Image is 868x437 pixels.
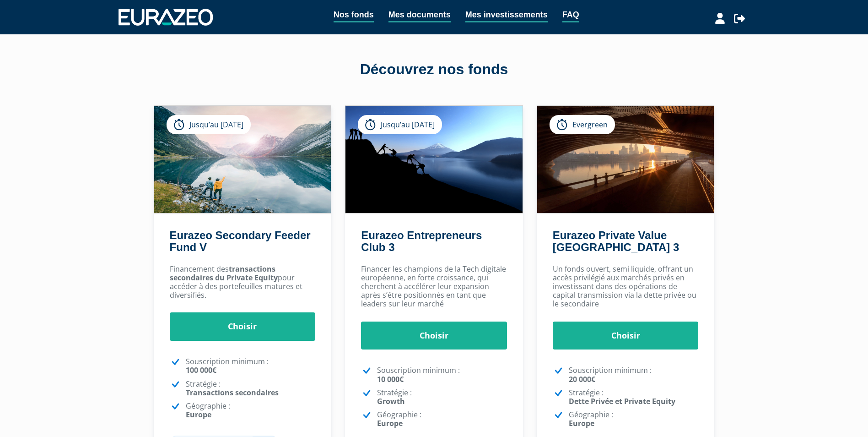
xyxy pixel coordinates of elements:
[186,357,316,375] p: Souscription minimum :
[154,106,331,213] img: Eurazeo Secondary Feeder Fund V
[569,410,699,428] p: Géographie :
[170,312,316,341] a: Choisir
[465,8,548,22] a: Mes investissements
[553,322,699,350] a: Choisir
[562,8,579,22] a: FAQ
[377,374,404,384] strong: 10 000€
[377,396,405,406] strong: Growth
[377,388,507,406] p: Stratégie :
[186,402,316,419] p: Géographie :
[186,410,211,420] strong: Europe
[186,365,216,375] strong: 100 000€
[170,229,311,253] a: Eurazeo Secondary Feeder Fund V
[170,265,316,300] p: Financement des pour accéder à des portefeuilles matures et diversifiés.
[550,115,615,134] div: Evergreen
[361,229,482,253] a: Eurazeo Entrepreneurs Club 3
[569,396,675,406] strong: Dette Privée et Private Equity
[361,265,507,309] p: Financer les champions de la Tech digitale européenne, en forte croissance, qui cherchent à accél...
[569,388,699,406] p: Stratégie :
[537,106,714,213] img: Eurazeo Private Value Europe 3
[377,418,403,428] strong: Europe
[170,264,278,283] strong: transactions secondaires du Private Equity
[377,410,507,428] p: Géographie :
[553,229,679,253] a: Eurazeo Private Value [GEOGRAPHIC_DATA] 3
[569,366,699,383] p: Souscription minimum :
[358,115,442,134] div: Jusqu’au [DATE]
[377,366,507,383] p: Souscription minimum :
[334,8,374,22] a: Nos fonds
[186,388,279,398] strong: Transactions secondaires
[345,106,523,213] img: Eurazeo Entrepreneurs Club 3
[173,59,695,80] div: Découvrez nos fonds
[361,322,507,350] a: Choisir
[186,380,316,397] p: Stratégie :
[167,115,251,134] div: Jusqu’au [DATE]
[569,374,595,384] strong: 20 000€
[569,418,594,428] strong: Europe
[119,9,213,25] img: 1732889491-logotype_eurazeo_blanc_rvb.png
[553,265,699,309] p: Un fonds ouvert, semi liquide, offrant un accès privilégié aux marchés privés en investissant dan...
[388,8,451,22] a: Mes documents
